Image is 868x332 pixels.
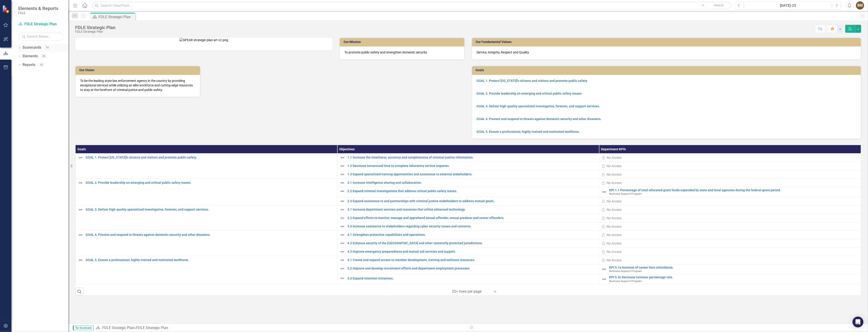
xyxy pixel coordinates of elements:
[607,233,621,237] div: No Access
[337,239,599,247] td: Double-Click to Edit Right Click for Context Menu
[40,54,47,58] div: 35
[607,181,621,185] div: No Access
[607,199,621,204] div: No Access
[477,130,580,133] a: GOAL 5. Ensure a professional, highly-trained and motivated workforce.
[136,326,168,330] div: FDLE Strategic Plan
[347,199,597,203] a: 2.3 Expand assistance to and partnerships with criminal justice stakeholders to address mutual go...
[337,153,599,162] td: Double-Click to Edit Right Click for Context Menu
[99,14,134,20] div: FDLE Strategic Plan
[78,232,83,238] img: Not Defined
[856,1,864,10] button: BM
[607,172,621,177] div: No Access
[76,231,337,256] td: Double-Click to Edit Right Click for Context Menu
[347,216,597,220] a: 3.2 Expand efforts to monitor, manage and apprehend sexual offender, sexual predator and career o...
[340,276,345,281] img: Not Defined
[347,233,597,236] a: 4.1 Strengthen protective capabilities and operations.
[344,40,462,44] h3: Our Mission
[609,279,642,283] span: Business Support Program
[2,5,10,13] img: ClearPoint Strategy
[607,155,621,160] div: No Access
[477,117,602,121] a: GOAL 4. Prevent and respond to threats against domestic security and other disasters.
[599,264,861,274] td: Double-Click to Edit Right Click for Context Menu
[76,153,337,179] td: Double-Click to Edit Right Click for Context Menu
[337,274,599,284] td: Double-Click to Edit Right Click for Context Menu
[179,38,228,42] img: SPEAR strategic plan art v2.png
[477,104,600,108] a: GOAL 3. Deliver high-quality specialized investigative, forensic, and support services.
[746,3,830,8] div: [DATE]-25
[347,181,597,184] a: 2.1 Increase intelligence sharing and collaboration.
[102,326,134,330] a: FDLE Strategic Plan
[347,164,597,168] a: 1.2 Decrease turnaround time to complete laboratory service requests.
[337,214,599,222] td: Double-Click to Edit Right Click for Context Menu
[607,207,621,212] div: No Access
[337,170,599,179] td: Double-Click to Edit Right Click for Context Menu
[337,264,599,274] td: Double-Click to Edit Right Click for Context Menu
[340,163,345,169] img: Not Defined
[714,3,724,7] span: Search
[609,192,642,195] span: Business Support Program
[607,216,621,220] div: No Access
[347,277,597,280] a: 5.3 Expand retention initiatives.
[745,1,831,10] button: [DATE]-25
[340,172,345,177] img: Not Defined
[18,11,58,15] small: FDLE
[340,249,345,254] img: Not Defined
[337,222,599,231] td: Double-Click to Edit Right Click for Context Menu
[75,25,115,30] div: FDLE Strategic Plan
[78,257,83,263] img: Not Defined
[86,156,335,159] a: GOAL 1. Protect [US_STATE]'s citizens and visitors and promote public safety.
[609,266,858,269] a: KPI 5.1a Increase of career fairs attendance.
[23,45,41,50] a: Scorecards
[347,250,597,253] a: 4.3 Improve emergency preparedness and mutual aid services and support.
[477,79,588,83] a: GOAL 1. Protect [US_STATE]'s citizens and visitors and promote public safety.
[340,232,345,238] img: Not Defined
[340,199,345,204] img: Not Defined
[477,50,856,55] p: Service, Integrity, Respect and Quality
[340,180,345,186] img: Not Defined
[347,241,597,245] a: 4.2 Enhance security of the [GEOGRAPHIC_DATA] and other statutorily protected jurisdictions.
[609,269,642,273] span: Business Support Program
[80,78,195,92] p: To be the leading state law enforcement agency in the country by providing exceptional services w...
[43,46,51,50] div: 14
[75,30,115,33] div: FDLE Strategic Plan
[347,156,597,159] a: 1.1 Increase the timeliness, accuracy and completeness of criminal justice information.
[607,249,621,254] div: No Access
[340,224,345,229] img: Not Defined
[609,189,858,192] a: KPI 1.1 Percentage of total allocated grant funds expended by state and local agencies during the...
[609,276,858,279] a: KPI 5.3c Decrease turnover percentage rate.
[344,50,460,55] p: To promote public safety and strengthen domestic security.
[337,197,599,205] td: Double-Click to Edit Right Click for Context Menu
[86,181,335,184] a: GOAL 2. Provide leadership on emerging and critical public safety issues.
[607,224,621,229] div: No Access
[477,92,583,95] a: GOAL 2. Provide leadership on emerging and critical public safety issues.
[337,247,599,256] td: Double-Click to Edit Right Click for Context Menu
[18,33,64,40] input: Search Below...
[18,22,64,27] a: FDLE Strategic Plan
[73,326,94,330] span: By Scorecard
[340,241,345,246] img: Not Defined
[601,267,607,272] img: Not Defined
[92,2,731,10] input: Search ClearPoint...
[601,277,607,282] img: Not Defined
[76,179,337,205] td: Double-Click to Edit Right Click for Context Menu
[38,63,45,67] div: 10
[23,62,35,68] a: Reports
[78,155,83,160] img: Not Defined
[340,155,345,160] img: Not Defined
[86,208,335,211] a: GOAL 3. Deliver high-quality specialized investigative, forensic, and support services.
[708,2,730,9] button: Search
[340,215,345,221] img: Not Defined
[607,258,621,262] div: No Access
[23,54,38,59] a: Elements
[337,256,599,264] td: Double-Click to Edit Right Click for Context Menu
[599,274,861,284] td: Double-Click to Edit Right Click for Context Menu
[340,207,345,212] img: Not Defined
[337,162,599,170] td: Double-Click to Edit Right Click for Context Menu
[76,205,337,231] td: Double-Click to Edit Right Click for Context Menu
[340,189,345,194] img: Not Defined
[76,256,337,284] td: Double-Click to Edit Right Click for Context Menu
[347,258,597,262] a: 5.1 Create and expand access to member development, training and wellness resources.
[337,187,599,197] td: Double-Click to Edit Right Click for Context Menu
[337,179,599,187] td: Double-Click to Edit Right Click for Context Menu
